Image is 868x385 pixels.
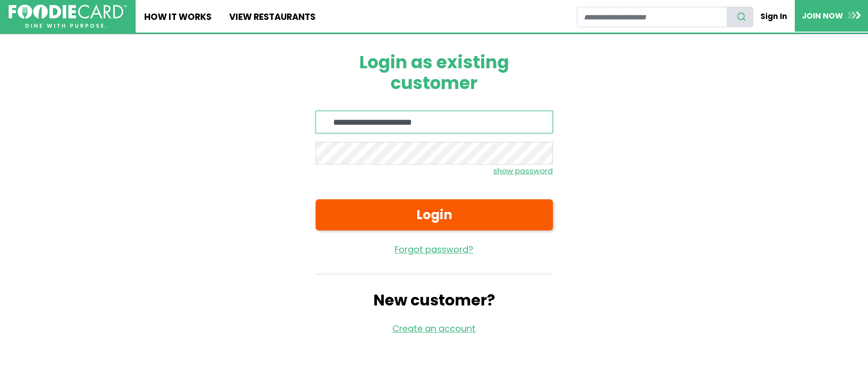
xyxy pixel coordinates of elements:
h1: Login as existing customer [316,52,553,94]
button: Login [316,199,553,230]
img: FoodieCard; Eat, Drink, Save, Donate [9,5,127,28]
small: show password [493,165,553,176]
a: Sign In [753,6,795,26]
a: Create an account [392,323,476,335]
input: restaurant search [577,7,727,27]
button: search [727,7,753,27]
h2: New customer? [316,291,553,310]
a: Forgot password? [316,244,553,257]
